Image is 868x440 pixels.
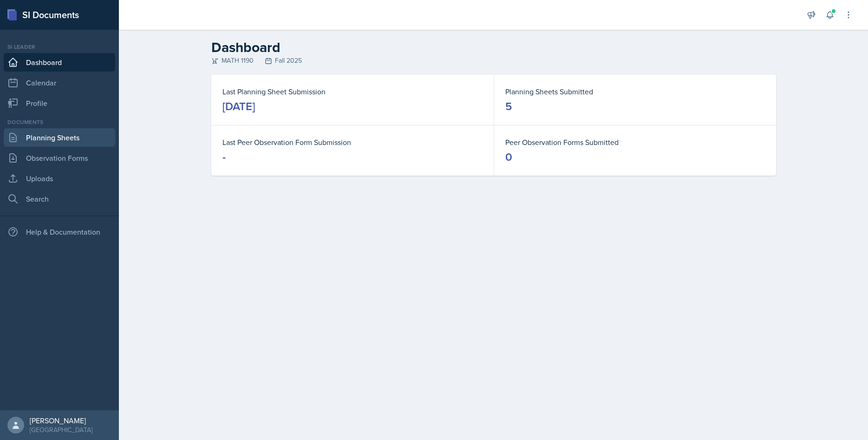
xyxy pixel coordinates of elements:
[4,118,115,126] div: Documents
[4,169,115,188] a: Uploads
[4,223,115,241] div: Help & Documentation
[4,73,115,92] a: Calendar
[222,99,255,114] div: [DATE]
[211,39,776,56] h2: Dashboard
[4,53,115,72] a: Dashboard
[505,137,765,148] dt: Peer Observation Forms Submitted
[4,190,115,208] a: Search
[30,416,92,425] div: [PERSON_NAME]
[211,56,776,66] div: MATH 1190 Fall 2025
[4,149,115,167] a: Observation Forms
[222,137,483,148] dt: Last Peer Observation Form Submission
[505,99,512,114] div: 5
[222,150,226,164] div: -
[505,86,765,97] dt: Planning Sheets Submitted
[4,43,115,51] div: Si leader
[30,425,92,434] div: [GEOGRAPHIC_DATA]
[505,150,512,164] div: 0
[222,86,483,97] dt: Last Planning Sheet Submission
[4,94,115,112] a: Profile
[4,128,115,147] a: Planning Sheets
